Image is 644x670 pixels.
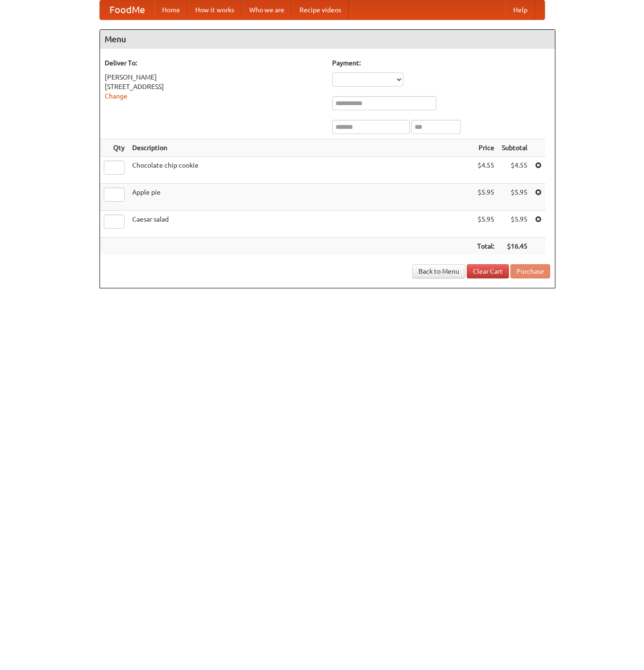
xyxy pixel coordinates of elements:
[332,58,550,68] h5: Payment:
[473,157,498,184] td: $4.55
[473,184,498,211] td: $5.95
[473,238,498,255] th: Total:
[154,0,188,19] a: Home
[105,82,323,91] div: [STREET_ADDRESS]
[128,184,473,211] td: Apple pie
[128,157,473,184] td: Chocolate chip cookie
[105,58,323,68] h5: Deliver To:
[128,211,473,238] td: Caesar salad
[473,139,498,157] th: Price
[467,264,509,278] a: Clear Cart
[498,211,531,238] td: $5.95
[188,0,242,19] a: How it works
[498,139,531,157] th: Subtotal
[510,264,550,278] button: Purchase
[498,184,531,211] td: $5.95
[412,264,465,278] a: Back to Menu
[100,30,555,49] h4: Menu
[498,238,531,255] th: $16.45
[100,139,128,157] th: Qty
[498,157,531,184] td: $4.55
[105,72,323,82] div: [PERSON_NAME]
[292,0,349,19] a: Recipe videos
[473,211,498,238] td: $5.95
[100,0,154,19] a: FoodMe
[242,0,292,19] a: Who we are
[128,139,473,157] th: Description
[506,0,535,19] a: Help
[105,92,127,100] a: Change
